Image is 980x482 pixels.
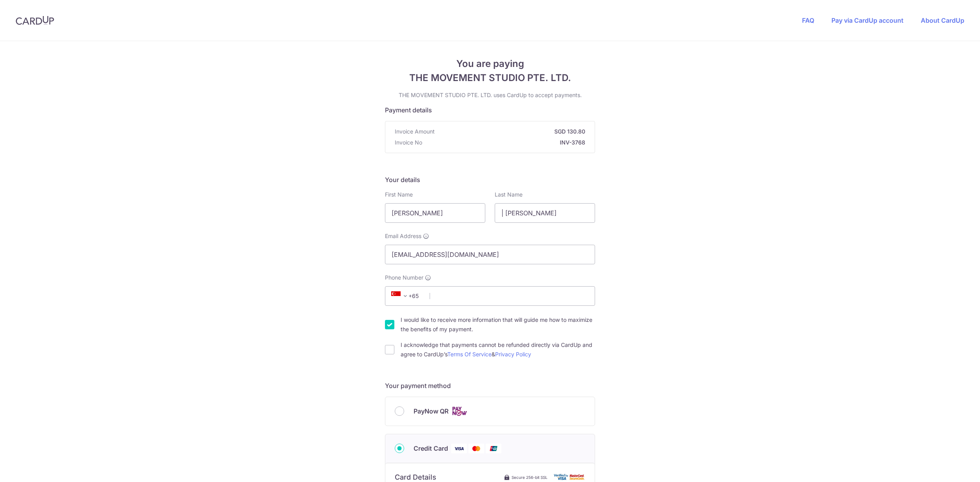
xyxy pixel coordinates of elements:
h5: Your details [385,175,595,184]
a: About CardUp [921,16,964,24]
h5: Your payment method [385,381,595,390]
span: PayNow QR [414,406,448,416]
span: Secure 256-bit SSL [512,474,548,480]
img: Cards logo [452,406,467,416]
a: Terms Of Service [447,351,492,357]
label: Last Name [495,191,523,199]
span: +65 [391,291,410,301]
span: Invoice Amount [395,128,435,135]
strong: SGD 130.80 [438,128,585,135]
span: Credit Card [414,444,448,453]
span: Phone Number [385,274,423,282]
label: First Name [385,191,413,199]
p: THE MOVEMENT STUDIO PTE. LTD. uses CardUp to accept payments. [385,91,595,99]
h5: Payment details [385,105,595,115]
span: You are paying [385,57,595,71]
label: I would like to receive more information that will guide me how to maximize the benefits of my pa... [401,315,595,334]
img: card secure [554,474,585,480]
label: I acknowledge that payments cannot be refunded directly via CardUp and agree to CardUp’s & [401,340,595,359]
input: Last name [495,203,595,223]
input: First name [385,203,485,223]
img: Mastercard [468,444,484,453]
strong: INV-3768 [425,139,585,146]
span: Invoice No [395,139,422,146]
input: Email address [385,245,595,264]
div: PayNow QR Cards logo [395,406,585,416]
img: Union Pay [486,444,501,453]
h6: Card Details [395,473,436,482]
a: Pay via CardUp account [831,16,904,24]
img: Visa [451,444,467,453]
span: THE MOVEMENT STUDIO PTE. LTD. [385,71,595,85]
a: FAQ [802,16,814,24]
div: Credit Card Visa Mastercard Union Pay [395,444,585,453]
img: CardUp [16,16,54,25]
a: Privacy Policy [495,351,531,357]
span: +65 [389,291,424,301]
span: Email Address [385,232,421,240]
